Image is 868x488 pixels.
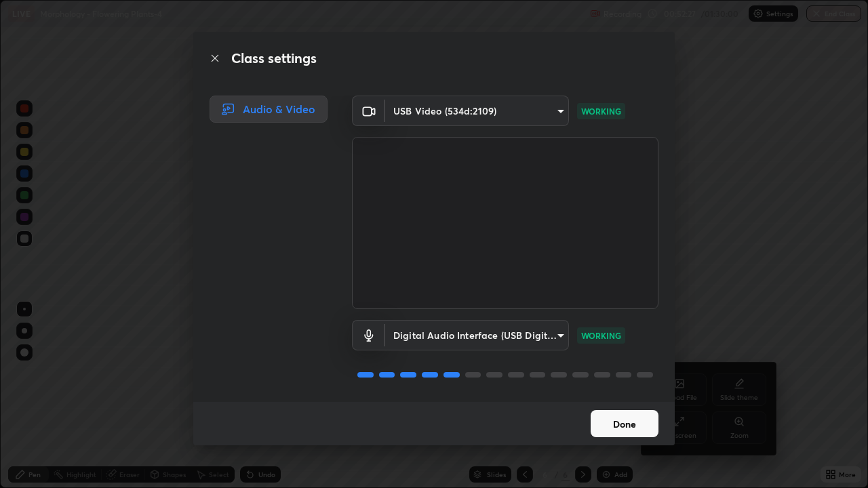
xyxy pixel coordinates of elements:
p: WORKING [581,105,621,117]
h2: Class settings [231,48,317,68]
button: Done [591,410,658,437]
div: Audio & Video [210,96,328,123]
div: USB Video (534d:2109) [385,96,569,126]
div: USB Video (534d:2109) [385,320,569,350]
p: WORKING [581,329,621,342]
